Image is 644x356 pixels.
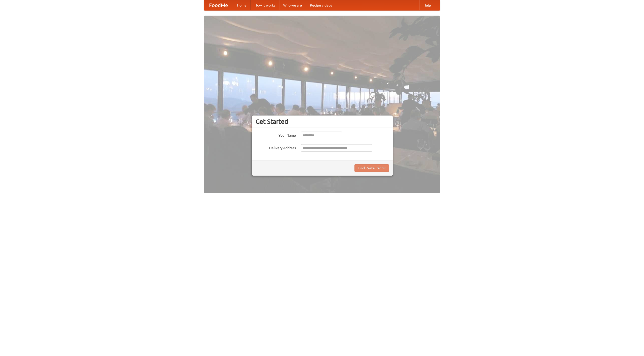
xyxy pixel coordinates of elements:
a: Who we are [279,0,306,10]
h3: Get Started [256,118,389,125]
label: Delivery Address [256,144,296,150]
a: Home [233,0,251,10]
a: FoodMe [204,0,233,10]
button: Find Restaurants! [354,164,389,172]
a: Recipe videos [306,0,336,10]
a: How it works [251,0,279,10]
a: Help [419,0,435,10]
label: Your Name [256,132,296,138]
